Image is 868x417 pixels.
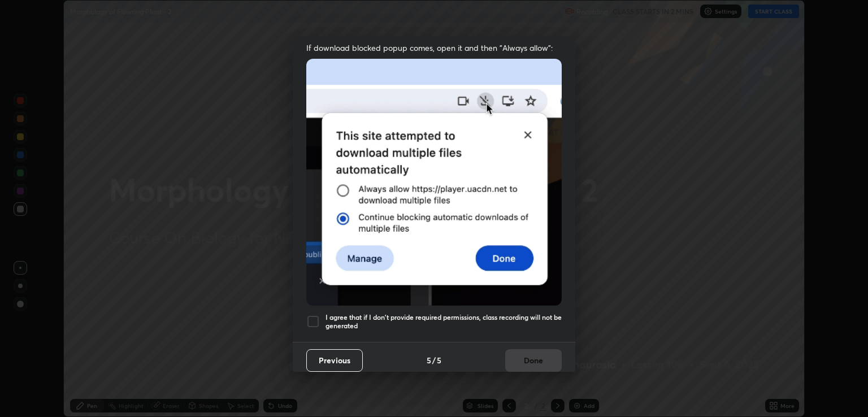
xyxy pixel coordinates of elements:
h4: 5 [437,354,441,366]
h4: / [432,354,436,366]
span: If download blocked popup comes, open it and then "Always allow": [306,42,562,53]
h4: 5 [427,354,431,366]
img: downloads-permission-blocked.gif [306,59,562,306]
button: Previous [306,349,363,372]
h5: I agree that if I don't provide required permissions, class recording will not be generated [325,313,562,331]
